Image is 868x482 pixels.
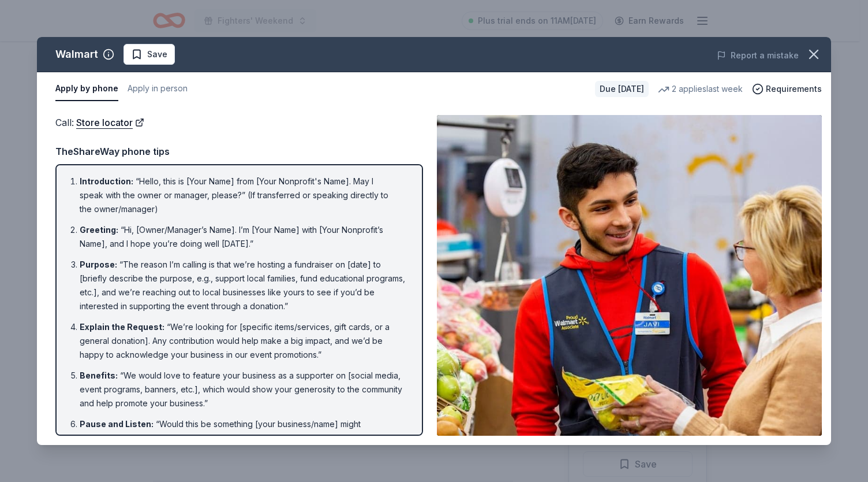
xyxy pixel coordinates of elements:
button: Report a mistake [717,49,799,62]
span: Requirements [766,82,822,96]
button: Requirements [752,82,822,96]
span: Pause and Listen : [80,419,154,429]
span: Purpose : [80,259,117,269]
li: “The reason I’m calling is that we’re hosting a fundraiser on [date] to [briefly describe the pur... [80,258,406,313]
img: Image for Walmart [437,115,822,436]
div: Walmart [55,45,98,64]
li: “We’re looking for [specific items/services, gift cards, or a general donation]. Any contribution... [80,320,406,362]
button: Save [124,44,175,65]
div: TheShareWay phone tips [55,144,423,159]
span: Benefits : [80,370,118,380]
li: “Would this be something [your business/name] might consider supporting?” [80,417,406,445]
li: “We would love to feature your business as a supporter on [social media, event programs, banners,... [80,369,406,410]
button: Apply in person [128,77,188,101]
li: “Hi, [Owner/Manager’s Name]. I’m [Your Name] with [Your Nonprofit’s Name], and I hope you’re doin... [80,223,406,251]
div: Due [DATE] [595,81,649,97]
li: “Hello, this is [Your Name] from [Your Nonprofit's Name]. May I speak with the owner or manager, ... [80,175,406,216]
button: Apply by phone [55,77,118,101]
span: Greeting : [80,225,118,235]
span: Introduction : [80,176,133,186]
span: Save [147,47,167,61]
span: Explain the Request : [80,322,164,332]
div: 2 applies last week [658,82,743,96]
a: Store locator [76,115,144,130]
div: Call : [55,115,423,130]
